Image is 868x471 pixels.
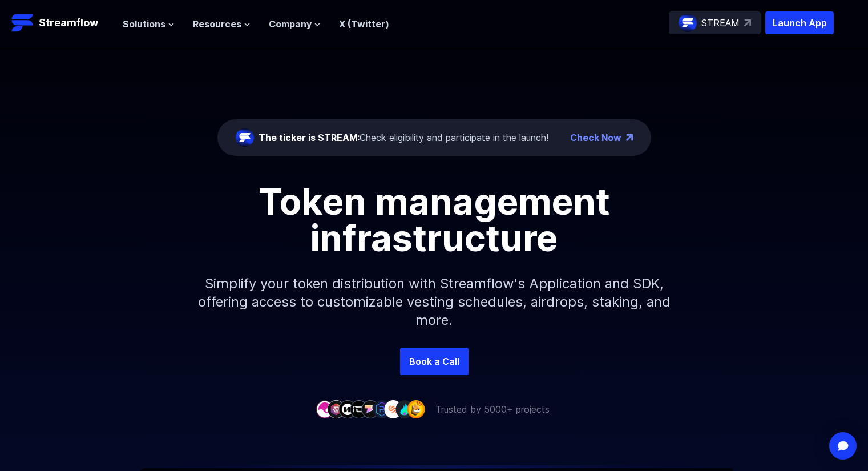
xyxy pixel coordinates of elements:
a: Streamflow [11,11,111,34]
button: Solutions [123,17,175,31]
div: Open Intercom Messenger [829,432,857,460]
button: Company [269,17,321,31]
img: streamflow-logo-circle.png [236,128,254,147]
img: company-3 [338,400,357,418]
img: company-2 [327,400,345,418]
img: company-6 [373,400,391,418]
a: X (Twitter) [339,18,389,30]
img: company-1 [316,400,334,418]
img: company-8 [395,400,414,418]
img: streamflow-logo-circle.png [679,14,697,32]
img: company-4 [350,400,368,418]
button: Resources [193,17,251,31]
img: company-5 [361,400,380,418]
p: Simplify your token distribution with Streamflow's Application and SDK, offering access to custom... [189,256,680,348]
a: Check Now [570,131,621,144]
p: STREAM [701,16,740,30]
button: Launch App [765,11,834,34]
div: Check eligibility and participate in the launch! [259,131,548,144]
img: top-right-arrow.png [626,134,633,141]
img: company-7 [384,400,402,418]
span: Resources [193,17,241,31]
h1: Token management infrastructure [177,183,691,256]
img: company-9 [407,400,425,418]
a: Book a Call [400,348,469,375]
span: The ticker is STREAM: [259,132,360,143]
span: Solutions [123,17,165,31]
img: Streamflow Logo [11,11,34,34]
p: Streamflow [39,15,98,31]
a: STREAM [669,11,761,34]
img: top-right-arrow.svg [744,19,751,26]
span: Company [269,17,312,31]
p: Trusted by 5000+ projects [435,402,550,416]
